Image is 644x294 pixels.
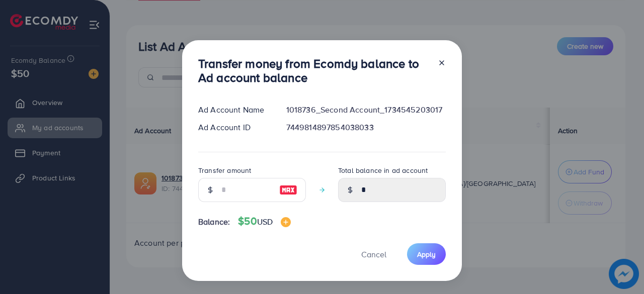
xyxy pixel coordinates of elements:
div: Ad Account Name [190,104,278,116]
div: 1018736_Second Account_1734545203017 [278,104,454,116]
div: Ad Account ID [190,122,278,133]
span: Cancel [361,249,386,260]
div: 7449814897854038033 [278,122,454,133]
button: Apply [407,243,446,265]
label: Transfer amount [198,165,251,175]
h3: Transfer money from Ecomdy balance to Ad account balance [198,56,430,85]
span: USD [257,216,273,227]
span: Balance: [198,216,230,228]
button: Cancel [349,243,399,265]
h4: $50 [238,215,291,228]
span: Apply [417,249,436,259]
img: image [279,184,297,196]
img: image [281,217,291,227]
label: Total balance in ad account [338,165,428,175]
